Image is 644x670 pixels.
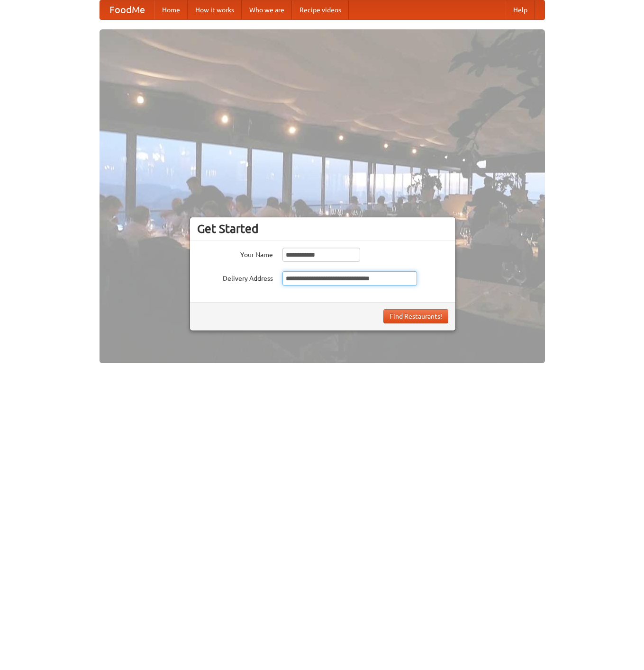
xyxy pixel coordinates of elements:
a: Recipe videos [292,0,349,19]
button: Find Restaurants! [383,309,448,323]
a: Home [154,0,188,19]
label: Delivery Address [197,271,273,283]
a: How it works [188,0,242,19]
label: Your Name [197,248,273,259]
a: Help [506,0,535,19]
h3: Get Started [197,222,448,236]
a: Who we are [242,0,292,19]
a: FoodMe [100,0,154,19]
